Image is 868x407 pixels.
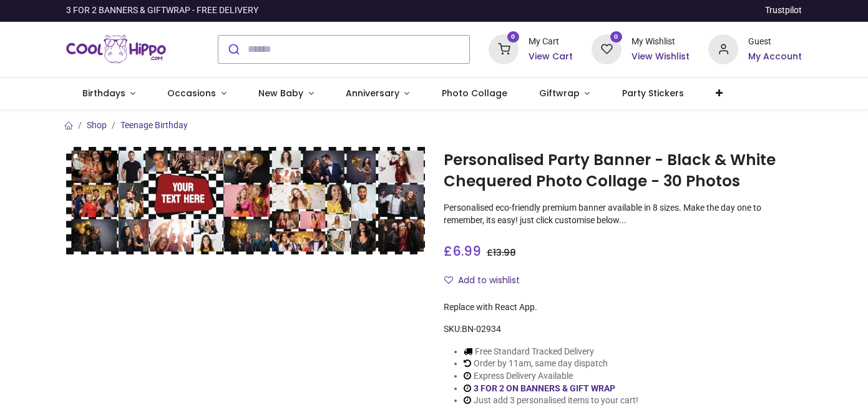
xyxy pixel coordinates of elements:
span: £ [444,242,481,260]
a: Shop [87,120,107,130]
a: Occasions [152,78,243,110]
div: My Wishlist [631,36,690,48]
a: Teenage Birthday [120,120,188,130]
a: View Cart [529,51,573,63]
sup: 0 [610,31,622,43]
a: My Account [748,51,802,63]
a: New Baby [243,78,330,110]
div: My Cart [529,36,573,48]
span: Giftwrap [539,87,580,99]
span: BN-02934 [462,324,501,334]
a: Giftwrap [523,78,606,110]
span: Photo Collage [442,87,507,99]
span: New Baby [258,87,303,99]
a: 0 [489,43,519,53]
img: Personalised Party Banner - Black & White Chequered Photo Collage - 30 Photos [66,147,425,254]
span: Birthdays [82,87,125,99]
a: 0 [592,43,622,53]
div: SKU: [444,323,802,336]
a: View Wishlist [631,51,690,63]
li: Express Delivery Available [464,370,638,383]
p: Personalised eco-friendly premium banner available in 8 sizes. Make the day one to remember, its ... [444,202,802,226]
span: Anniversary [346,87,399,99]
h1: Personalised Party Banner - Black & White Chequered Photo Collage - 30 Photos [444,149,802,193]
li: Free Standard Tracked Delivery [464,346,638,358]
span: Party Stickers [622,87,684,99]
div: Guest [748,36,802,48]
a: Logo of Cool Hippo [66,32,166,67]
span: 13.98 [493,246,516,259]
div: 3 FOR 2 BANNERS & GIFTWRAP - FREE DELIVERY [66,4,258,17]
a: 3 FOR 2 ON BANNERS & GIFT WRAP [474,383,615,393]
li: Just add 3 personalised items to your cart! [464,394,638,407]
div: Replace with React App. [444,301,802,314]
sup: 0 [507,31,519,43]
a: Anniversary [329,78,426,110]
button: Submit [218,36,248,63]
img: Cool Hippo [66,32,166,67]
span: £ [487,246,516,259]
a: Birthdays [66,78,152,110]
a: Trustpilot [765,4,802,17]
i: Add to wishlist [444,276,453,284]
span: Occasions [167,87,216,99]
li: Order by 11am, same day dispatch [464,358,638,370]
button: Add to wishlistAdd to wishlist [444,270,530,291]
span: 6.99 [452,242,481,260]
